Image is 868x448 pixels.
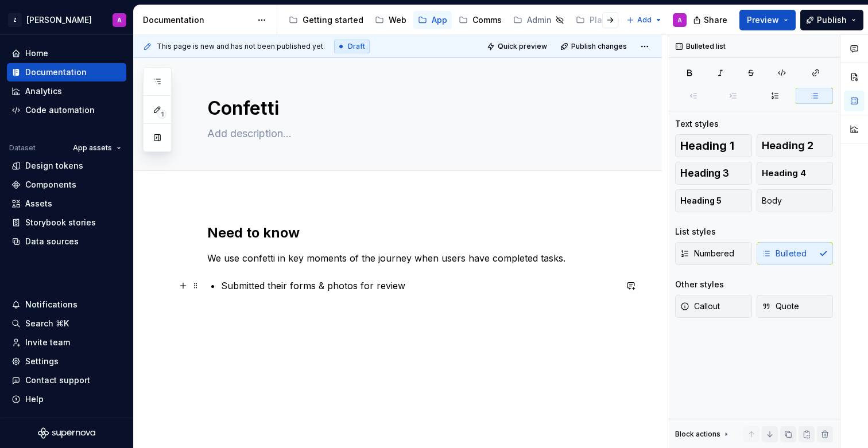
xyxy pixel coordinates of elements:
[25,394,44,405] div: Help
[143,14,251,26] div: Documentation
[7,194,126,213] a: Assets
[757,162,834,185] button: Heading 4
[284,11,368,29] a: Getting started
[680,140,734,151] span: Heading 1
[25,236,79,247] div: Data sources
[757,134,834,157] button: Heading 2
[25,179,76,190] div: Components
[7,390,126,408] button: Help
[739,10,796,30] button: Preview
[7,44,126,63] a: Home
[571,42,627,51] span: Publish changes
[675,134,752,157] button: Heading 1
[25,48,48,59] div: Home
[207,251,616,265] p: We use confetti in key moments of the journey when users have completed tasks.
[389,14,406,26] div: Web
[680,195,722,207] span: Heading 5
[680,301,720,312] span: Callout
[675,226,716,237] div: List styles
[677,15,682,25] div: A
[557,38,632,54] button: Publish changes
[25,299,77,310] div: Notifications
[370,11,411,29] a: Web
[675,189,752,212] button: Heading 5
[68,140,126,156] button: App assets
[7,232,126,251] a: Data sources
[7,371,126,389] button: Contact support
[25,337,70,348] div: Invite team
[527,14,552,26] div: Admin
[757,295,834,318] button: Quote
[8,13,22,27] div: Z
[9,143,36,153] div: Dataset
[205,95,614,122] textarea: Confetti
[348,42,365,51] span: Draft
[7,213,126,232] a: Storybook stories
[675,118,719,130] div: Text styles
[157,110,166,119] span: 1
[817,14,847,26] span: Publish
[117,15,122,25] div: A
[38,427,95,439] svg: Supernova Logo
[7,333,126,352] a: Invite team
[680,167,729,179] span: Heading 3
[704,14,727,26] span: Share
[762,195,782,207] span: Body
[73,143,112,153] span: App assets
[762,301,799,312] span: Quote
[2,7,131,32] button: Z[PERSON_NAME]A
[157,42,325,51] span: This page is new and has not been published yet.
[747,14,779,26] span: Preview
[483,38,552,54] button: Quick preview
[762,167,806,179] span: Heading 4
[675,295,752,318] button: Callout
[472,14,502,26] div: Comms
[454,11,506,29] a: Comms
[7,157,126,175] a: Design tokens
[284,9,621,32] div: Page tree
[623,12,666,28] button: Add
[221,279,616,293] p: Submitted their forms & photos for review
[509,11,569,29] a: Admin
[7,176,126,194] a: Components
[675,430,720,439] div: Block actions
[207,224,616,242] h2: Need to know
[303,14,363,26] div: Getting started
[675,162,752,185] button: Heading 3
[25,104,95,116] div: Code automation
[7,82,126,100] a: Analytics
[687,10,735,30] button: Share
[498,42,547,51] span: Quick preview
[7,63,126,81] a: Documentation
[637,15,652,25] span: Add
[675,426,731,442] div: Block actions
[7,352,126,371] a: Settings
[25,198,52,209] div: Assets
[762,140,813,151] span: Heading 2
[25,160,83,172] div: Design tokens
[25,217,96,228] div: Storybook stories
[25,318,69,329] div: Search ⌘K
[675,242,752,265] button: Numbered
[26,14,92,26] div: [PERSON_NAME]
[25,375,90,386] div: Contact support
[7,295,126,314] button: Notifications
[7,314,126,333] button: Search ⌘K
[571,11,653,29] a: Playground
[675,279,724,290] div: Other styles
[7,101,126,119] a: Code automation
[25,85,62,97] div: Analytics
[432,14,447,26] div: App
[25,67,87,78] div: Documentation
[757,189,834,212] button: Body
[413,11,452,29] a: App
[25,356,59,367] div: Settings
[800,10,863,30] button: Publish
[680,248,734,259] span: Numbered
